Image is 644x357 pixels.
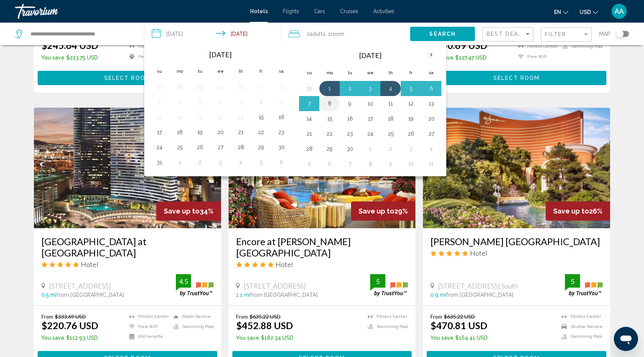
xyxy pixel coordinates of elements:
[430,313,442,320] span: From
[553,207,589,215] span: Save up to
[255,97,267,107] button: Day 8
[41,320,98,331] ins: $220.76 USD
[609,3,629,19] button: User Menu
[364,128,376,139] button: Day 24
[385,83,397,94] button: Day 4
[565,277,580,286] div: 5
[41,236,214,258] a: [GEOGRAPHIC_DATA] at [GEOGRAPHIC_DATA]
[405,83,417,94] button: Day 5
[236,335,259,341] span: You save
[153,157,165,168] button: Day 31
[580,6,598,17] button: Change currency
[176,274,214,296] img: trustyou-badge.svg
[281,23,410,45] button: Travelers: 2 adults, 0 children
[275,127,287,137] button: Day 23
[235,82,247,92] button: Day 31
[405,143,417,154] button: Day 3
[194,142,206,153] button: Day 26
[364,323,408,330] li: Swimming Pool
[41,260,214,269] div: 5 star Hotel
[164,207,200,215] span: Save up to
[405,98,417,109] button: Day 12
[275,82,287,92] button: Day 2
[430,292,446,298] span: 0.9 mi
[303,98,315,109] button: Day 7
[250,313,281,320] del: $635.22 USD
[174,127,186,137] button: Day 18
[38,71,217,85] button: Select Room
[324,83,336,94] button: Day 1
[599,29,610,39] span: Map
[430,40,487,51] ins: $380.69 USD
[470,249,487,257] span: Hotel
[425,83,437,94] button: Day 6
[214,142,226,153] button: Day 27
[423,108,610,228] a: Hotel image
[324,98,336,109] button: Day 8
[344,113,356,124] button: Day 16
[310,31,325,37] span: Adults
[303,143,315,154] button: Day 28
[194,97,206,107] button: Day 5
[303,83,315,94] button: Day 31
[373,8,394,14] span: Activities
[125,334,169,340] li: Kitchenette
[236,313,248,320] span: From
[319,46,421,64] th: [DATE]
[385,98,397,109] button: Day 11
[364,98,376,109] button: Day 10
[565,274,603,296] img: trustyou-badge.svg
[38,73,217,81] a: Select Room
[425,159,437,169] button: Day 11
[385,143,397,154] button: Day 2
[344,83,356,94] button: Day 2
[405,113,417,124] button: Day 19
[344,98,356,109] button: Day 9
[15,4,243,19] a: Travorium
[235,127,247,137] button: Day 21
[444,313,475,320] del: $635.22 USD
[236,260,408,269] div: 5 star Hotel
[425,98,437,109] button: Day 13
[344,128,356,139] button: Day 23
[275,157,287,168] button: Day 6
[430,236,603,247] a: [PERSON_NAME] [GEOGRAPHIC_DATA]
[545,31,566,37] span: Filter
[153,82,165,92] button: Day 27
[324,159,336,169] button: Day 6
[169,323,214,330] li: Swimming Pool
[427,71,606,85] button: Select Room
[385,113,397,124] button: Day 18
[255,157,267,168] button: Day 5
[283,8,299,14] a: Flights
[125,323,169,330] li: Free WiFi
[324,128,336,139] button: Day 22
[235,142,247,153] button: Day 28
[385,128,397,139] button: Day 25
[324,143,336,154] button: Day 29
[153,127,165,137] button: Day 17
[255,112,267,122] button: Day 15
[153,112,165,122] button: Day 10
[236,335,293,341] p: $182.34 USD
[174,82,186,92] button: Day 28
[364,143,376,154] button: Day 1
[364,313,408,320] li: Fitness Center
[541,27,592,43] button: Filter
[558,323,603,330] li: Shuttle Service
[214,157,226,168] button: Day 3
[303,128,315,139] button: Day 21
[41,335,64,341] span: You save
[425,113,437,124] button: Day 20
[580,9,591,15] span: USD
[303,159,315,169] button: Day 5
[340,8,358,14] a: Cruises
[554,6,568,17] button: Change language
[169,46,271,63] th: [DATE]
[214,97,226,107] button: Day 6
[250,292,317,298] span: from [GEOGRAPHIC_DATA]
[144,23,281,45] button: Check-in date: Sep 1, 2025 Check-out date: Sep 4, 2025
[370,277,385,286] div: 5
